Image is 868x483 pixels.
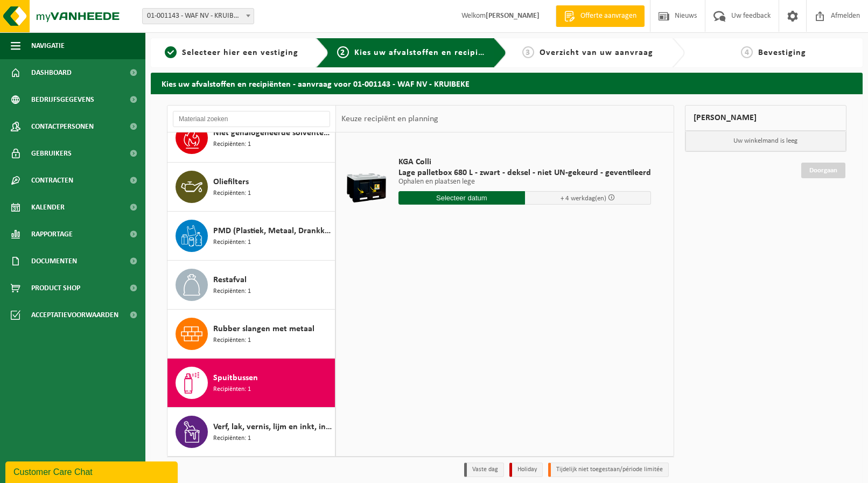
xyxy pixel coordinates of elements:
[31,194,65,221] span: Kalender
[151,73,863,94] h2: Kies uw afvalstoffen en recipiënten - aanvraag voor 01-001143 - WAF NV - KRUIBEKE
[167,408,335,456] button: Verf, lak, vernis, lijm en inkt, industrieel in 200lt-vat Recipiënten: 1
[758,48,806,57] span: Bevestiging
[213,274,247,286] span: Restafval
[213,335,251,346] span: Recipiënten: 1
[213,188,251,199] span: Recipiënten: 1
[213,384,251,395] span: Recipiënten: 1
[167,212,335,261] button: PMD (Plastiek, Metaal, Drankkartons) (bedrijven) Recipiënten: 1
[31,113,94,140] span: Contactpersonen
[167,114,335,163] button: Niet gehalogeneerde solventen - hoogcalorisch in 200lt-vat Recipiënten: 1
[741,46,753,58] span: 4
[213,237,251,248] span: Recipiënten: 1
[509,463,543,477] li: Holiday
[182,48,298,57] span: Selecteer hier een vestiging
[31,86,94,113] span: Bedrijfsgegevens
[354,48,502,57] span: Kies uw afvalstoffen en recipiënten
[213,372,258,384] span: Spuitbussen
[31,302,118,328] span: Acceptatievoorwaarden
[561,195,606,202] span: + 4 werkdag(en)
[167,163,335,212] button: Oliefilters Recipiënten: 1
[165,46,177,58] span: 1
[31,59,72,86] span: Dashboard
[167,359,335,408] button: Spuitbussen Recipiënten: 1
[556,5,645,27] a: Offerte aanvragen
[540,48,653,57] span: Overzicht van uw aanvraag
[31,275,80,302] span: Product Shop
[213,139,251,150] span: Recipiënten: 1
[685,105,847,131] div: [PERSON_NAME]
[31,248,77,275] span: Documenten
[156,46,307,59] a: 1Selecteer hier een vestiging
[142,8,254,24] span: 01-001143 - WAF NV - KRUIBEKE
[173,111,330,127] input: Materiaal zoeken
[213,286,251,297] span: Recipiënten: 1
[213,421,332,433] span: Verf, lak, vernis, lijm en inkt, industrieel in 200lt-vat
[31,221,73,248] span: Rapportage
[213,225,332,237] span: PMD (Plastiek, Metaal, Drankkartons) (bedrijven)
[486,12,540,20] strong: [PERSON_NAME]
[167,310,335,359] button: Rubber slangen met metaal Recipiënten: 1
[337,46,349,58] span: 2
[464,463,504,477] li: Vaste dag
[398,191,525,205] input: Selecteer datum
[578,11,639,22] span: Offerte aanvragen
[685,131,846,151] p: Uw winkelmand is leeg
[398,157,651,167] span: KGA Colli
[31,167,73,194] span: Contracten
[167,261,335,310] button: Restafval Recipiënten: 1
[548,463,669,477] li: Tijdelijk niet toegestaan/période limitée
[31,140,72,167] span: Gebruikers
[522,46,534,58] span: 3
[398,167,651,178] span: Lage palletbox 680 L - zwart - deksel - niet UN-gekeurd - geventileerd
[213,176,249,188] span: Oliefilters
[801,163,845,178] a: Doorgaan
[213,127,332,139] span: Niet gehalogeneerde solventen - hoogcalorisch in 200lt-vat
[336,106,444,132] div: Keuze recipiënt en planning
[213,323,314,335] span: Rubber slangen met metaal
[143,9,254,24] span: 01-001143 - WAF NV - KRUIBEKE
[31,32,65,59] span: Navigatie
[398,178,651,186] p: Ophalen en plaatsen lege
[5,459,180,483] iframe: chat widget
[213,433,251,444] span: Recipiënten: 1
